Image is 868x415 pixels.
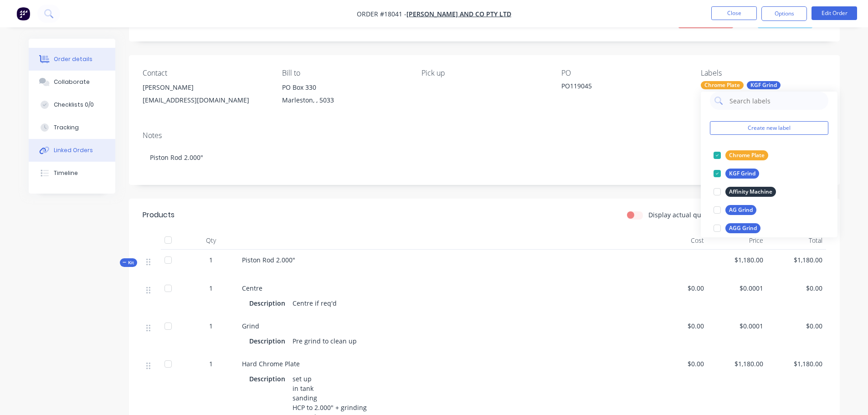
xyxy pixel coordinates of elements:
button: Options [761,6,807,21]
img: Factory [16,7,30,20]
div: Affinity Machine [725,187,776,197]
div: Timeline [54,169,78,177]
span: 1 [209,321,213,331]
label: Display actual quantities [648,210,724,220]
div: Contact [143,69,267,77]
div: Labels [701,69,826,77]
button: Checklists 0/0 [29,93,115,116]
a: [PERSON_NAME] and Co Pty Ltd [406,10,511,18]
button: AGG Grind [710,222,764,235]
button: Timeline [29,162,115,184]
button: AG Grind [710,204,760,216]
button: Tracking [29,116,115,139]
span: $1,180.00 [711,255,763,265]
div: Cost [648,231,708,250]
span: $0.00 [652,359,704,369]
button: Linked Orders [29,139,115,162]
div: Order details [54,55,92,63]
div: Tracking [54,123,79,132]
span: Kit [123,259,134,266]
button: Order details [29,48,115,71]
span: Hard Chrome Plate [242,359,300,368]
button: Chrome Plate [710,149,772,162]
span: $1,180.00 [770,359,822,369]
span: 1 [209,359,213,369]
div: Notes [143,131,826,140]
div: AGG Grind [725,223,760,233]
span: $0.00 [770,321,822,331]
span: Centre [242,284,262,292]
button: Collaborate [29,71,115,93]
button: Create new label [710,121,828,135]
span: Piston Rod 2.000" [242,256,295,264]
div: Piston Rod 2.000" [143,143,826,171]
div: Collaborate [54,78,90,86]
div: PO119045 [561,81,675,94]
div: Description [249,372,289,385]
span: $0.0001 [711,283,763,293]
div: Checklists 0/0 [54,101,94,109]
span: $1,180.00 [711,359,763,369]
div: Kit [120,258,137,267]
button: KGF Grind [710,167,763,180]
button: Edit Order [812,6,857,20]
div: Pick up [421,69,546,77]
div: AG Grind [725,205,756,215]
span: $1,180.00 [770,255,822,265]
div: Bill to [282,69,407,77]
div: Description [249,334,289,348]
div: PO Box 330 [282,81,407,94]
div: Total [767,231,826,250]
div: [PERSON_NAME] [143,81,267,94]
div: [EMAIL_ADDRESS][DOMAIN_NAME] [143,94,267,107]
button: Close [711,6,757,20]
span: 1 [209,255,213,265]
span: Order #18041 - [357,10,406,18]
div: Price [708,231,767,250]
span: 1 [209,283,213,293]
input: Search labels [729,92,824,110]
div: Chrome Plate [701,81,744,89]
button: Affinity Machine [710,185,780,198]
span: $0.0001 [711,321,763,331]
span: $0.00 [652,283,704,293]
div: Marleston, , 5033 [282,94,407,107]
div: Description [249,297,289,310]
div: PO Box 330Marleston, , 5033 [282,81,407,110]
div: Qty [184,231,238,250]
div: Products [143,210,175,220]
div: Linked Orders [54,146,93,154]
div: Centre if req'd [289,297,340,310]
div: PO [561,69,686,77]
div: KGF Grind [747,81,781,89]
span: $0.00 [652,321,704,331]
div: Chrome Plate [725,150,768,160]
span: Grind [242,322,259,330]
div: Pre grind to clean up [289,334,360,348]
div: KGF Grind [725,169,759,179]
div: [PERSON_NAME][EMAIL_ADDRESS][DOMAIN_NAME] [143,81,267,110]
span: $0.00 [770,283,822,293]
